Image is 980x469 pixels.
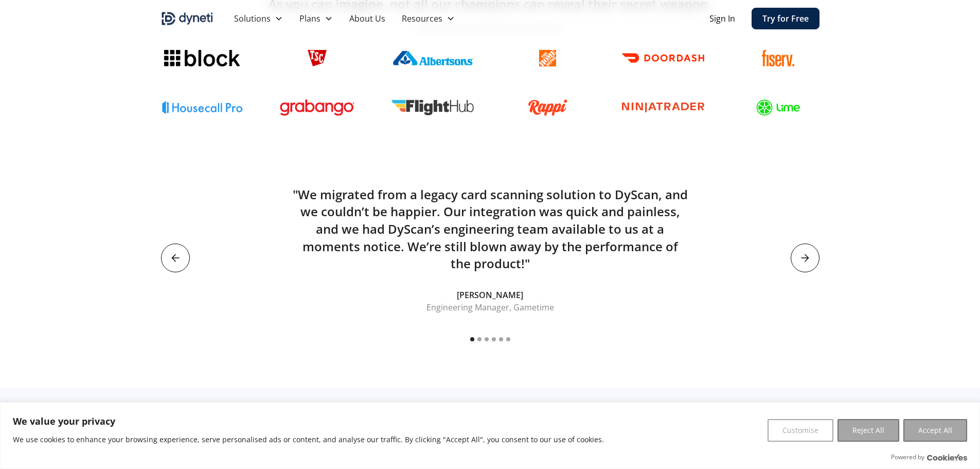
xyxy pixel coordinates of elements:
a: Visit CookieYes website [927,454,967,461]
div: Show slide 4 of 6 [492,337,496,341]
img: Housecall Pro [161,101,243,114]
div: Resources [402,12,442,25]
img: Fiserv logo [762,50,795,66]
p: Engineering Manager, Gametime [426,301,554,314]
img: The home depot logo [539,50,556,66]
div: previous slide [161,244,190,272]
div: Show slide 5 of 6 [499,337,503,341]
div: Solutions [234,12,271,25]
img: Lime Logo [756,99,800,116]
div: 1 of 6 [161,169,819,314]
div: Show slide 2 of 6 [477,337,482,341]
img: TSC [308,50,326,66]
p: [PERSON_NAME] [457,289,523,301]
div: Powered by [891,452,967,462]
div: carousel [161,169,819,346]
img: Grabango [280,99,355,116]
a: Sign In [709,12,735,25]
div: Show slide 1 of 6 [470,337,474,341]
img: Block logo [164,50,239,66]
button: Customise [768,419,833,442]
div: Plans [299,12,320,25]
img: Rappi logo [528,99,567,116]
button: Accept All [903,419,967,442]
div: Plans [291,8,341,29]
p: We use cookies to enhance your browsing experience, serve personalised ads or content, and analys... [13,433,604,446]
a: Try for Free [752,8,819,29]
div: Show slide 6 of 6 [506,337,510,341]
div: next slide [791,244,819,272]
div: Solutions [226,8,291,29]
a: home [161,10,213,27]
p: We value your privacy [13,415,604,427]
div: Show slide 3 of 6 [485,337,489,341]
img: Ninjatrader logo [622,102,704,113]
img: Doordash logo [622,53,704,63]
button: Reject All [838,419,899,442]
img: Albertsons [391,51,474,65]
img: Dyneti indigo logo [161,10,213,27]
img: FlightHub [391,100,474,115]
h5: "We migrated from a legacy card scanning solution to DyScan, and we couldn’t be happier. Our inte... [293,186,688,272]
